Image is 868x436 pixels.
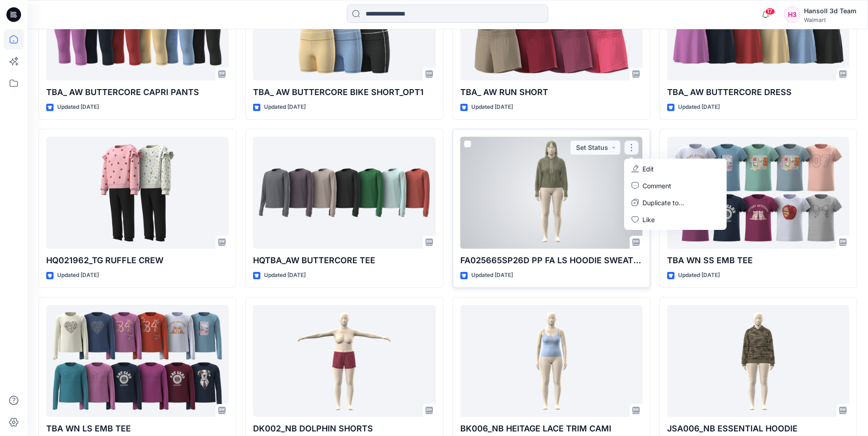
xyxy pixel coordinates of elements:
p: Duplicate to... [642,198,684,207]
p: HQ021962_TG RUFFLE CREW [46,254,228,267]
a: BK006_NB HEITAGE LACE TRIM CAMI [460,305,642,417]
p: Updated [DATE] [57,271,99,280]
p: Updated [DATE] [678,271,720,280]
p: TBA WN SS EMB TEE [667,254,849,267]
p: TBA_ AW BUTTERCORE CAPRI PANTS [46,86,228,99]
p: HQTBA_AW BUTTERCORE TEE [253,254,435,267]
p: TBA_ AW RUN SHORT [460,86,642,99]
a: HQ021962_TG RUFFLE CREW [46,137,228,249]
a: TBA WN LS EMB TEE [46,305,228,417]
p: Like [642,215,655,224]
span: 17 [765,8,775,15]
div: H3 [784,6,800,23]
p: Comment [642,181,671,191]
p: Updated [DATE] [471,271,513,280]
p: JSA006_NB ESSENTIAL HOODIE [667,422,849,435]
p: FA025665SP26D PP FA LS HOODIE SWEATSHIRT [460,254,642,267]
a: DK002_NB DOLPHIN SHORTS [253,305,435,417]
a: TBA WN SS EMB TEE [667,137,849,249]
p: Updated [DATE] [678,102,720,112]
p: TBA_ AW BUTTERCORE DRESS [667,86,849,99]
p: Edit [642,164,654,174]
a: JSA006_NB ESSENTIAL HOODIE [667,305,849,417]
p: TBA_ AW BUTTERCORE BIKE SHORT_OPT1 [253,86,435,99]
div: Walmart [804,16,857,23]
div: Hansoll 3d Team [804,5,857,16]
p: Updated [DATE] [264,271,306,280]
p: BK006_NB HEITAGE LACE TRIM CAMI [460,422,642,435]
p: DK002_NB DOLPHIN SHORTS [253,422,435,435]
a: HQTBA_AW BUTTERCORE TEE [253,137,435,249]
a: FA025665SP26D PP FA LS HOODIE SWEATSHIRT [460,137,642,249]
a: Edit [626,160,725,177]
p: Updated [DATE] [471,102,513,112]
p: Updated [DATE] [264,102,306,112]
p: TBA WN LS EMB TEE [46,422,228,435]
p: Updated [DATE] [57,102,99,112]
